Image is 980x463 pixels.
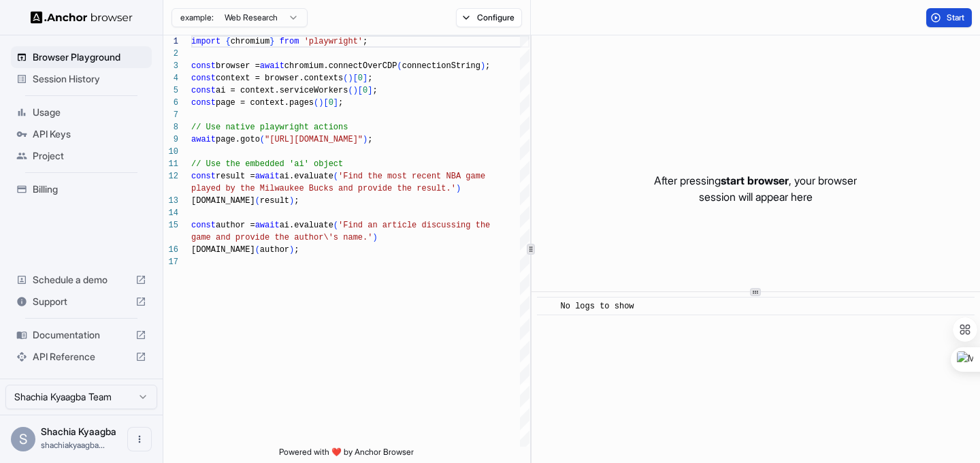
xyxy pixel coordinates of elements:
span: API Keys [33,127,146,141]
div: Usage [11,101,152,123]
span: const [191,86,216,95]
span: ) [353,86,358,95]
span: Project [33,149,146,163]
div: 1 [163,35,178,48]
div: S [11,427,35,451]
span: [ [358,86,363,95]
span: { [225,37,230,46]
span: page = context.pages [216,98,314,108]
span: ) [363,135,367,144]
span: game and provide the author\'s name.' [191,233,372,242]
span: result [260,196,289,206]
span: ( [397,61,402,71]
span: 0 [358,74,363,83]
span: ] [367,86,372,95]
span: page.goto [216,135,260,144]
span: ( [255,245,260,255]
span: ; [294,245,299,255]
span: [DOMAIN_NAME] [191,196,255,206]
span: Shachia Kyaagba [41,426,116,437]
span: ai = context.serviceWorkers [216,86,348,95]
div: API Reference [11,346,152,368]
span: Powered with ❤️ by Anchor Browser [279,447,414,463]
span: ) [372,233,377,242]
span: 0 [329,98,333,108]
span: ) [456,184,461,193]
div: Project [11,145,152,167]
span: ​ [544,300,551,313]
span: ; [294,196,299,206]
div: Schedule a demo [11,269,152,291]
span: Support [33,295,130,308]
span: const [191,172,216,181]
span: connectionString [402,61,480,71]
span: 'playwright' [304,37,363,46]
div: 13 [163,195,178,207]
span: ai.evaluate [280,221,333,230]
div: Documentation [11,324,152,346]
span: start browser [721,174,789,187]
span: const [191,74,216,83]
span: Browser Playground [33,50,146,64]
span: context = browser.contexts [216,74,343,83]
span: author [260,245,289,255]
span: ( [343,74,348,83]
span: ( [314,98,318,108]
button: Configure [456,8,522,27]
span: await [255,221,280,230]
span: [DOMAIN_NAME] [191,245,255,255]
div: 3 [163,60,178,72]
span: author = [216,221,255,230]
span: const [191,221,216,230]
span: Documentation [33,328,130,342]
span: ) [318,98,323,108]
div: 16 [163,244,178,256]
div: 9 [163,133,178,146]
div: API Keys [11,123,152,145]
span: ( [333,221,338,230]
span: Session History [33,72,146,86]
span: ; [367,135,372,144]
span: await [255,172,280,181]
div: Billing [11,178,152,200]
span: Usage [33,106,146,119]
img: Anchor Logo [31,11,133,24]
span: ; [485,61,490,71]
p: After pressing , your browser session will appear here [654,172,857,205]
span: shachiakyaagba@gmail.com [41,440,105,450]
div: Support [11,291,152,313]
span: ] [363,74,367,83]
div: 12 [163,170,178,182]
span: // Use native playwright actions [191,123,348,132]
span: Start [947,12,966,23]
span: import [191,37,220,46]
div: 6 [163,97,178,109]
span: chromium [231,37,270,46]
span: [ [353,74,358,83]
div: Session History [11,68,152,90]
span: ai.evaluate [280,172,333,181]
span: await [191,135,216,144]
div: 10 [163,146,178,158]
span: ( [255,196,260,206]
span: await [260,61,284,71]
div: 11 [163,158,178,170]
span: API Reference [33,350,130,364]
span: ( [348,86,353,95]
div: 2 [163,48,178,60]
span: "[URL][DOMAIN_NAME]" [265,135,363,144]
span: result = [216,172,255,181]
span: ( [260,135,265,144]
span: browser = [216,61,260,71]
div: 17 [163,256,178,268]
span: const [191,61,216,71]
div: Browser Playground [11,46,152,68]
span: // Use the embedded 'ai' object [191,159,343,169]
span: ; [372,86,377,95]
span: ( [333,172,338,181]
span: ) [289,196,294,206]
span: lt.' [436,184,456,193]
span: from [280,37,299,46]
span: Billing [33,182,146,196]
span: example: [180,12,214,23]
